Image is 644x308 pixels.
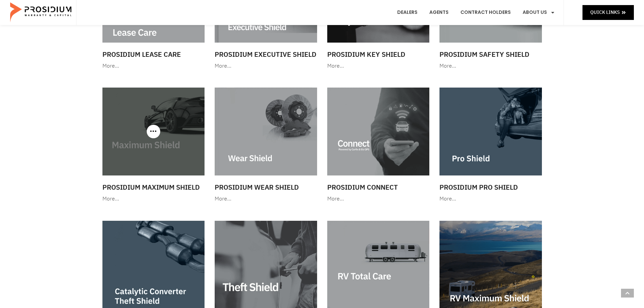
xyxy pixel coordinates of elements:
a: Prosidium Pro Shield More… [436,84,545,207]
h3: Prosidium Wear Shield [215,182,317,192]
h3: Prosidium Key Shield [327,49,430,60]
h3: Prosidium Connect [327,182,430,192]
span: Quick Links [590,8,620,17]
div: More… [102,61,205,71]
a: Prosidium Wear Shield More… [211,84,320,207]
div: More… [439,194,542,204]
div: More… [439,61,542,71]
a: Quick Links [582,5,634,20]
a: Prosidium Connect More… [324,84,433,207]
h3: Prosidium Safety Shield [439,49,542,60]
div: More… [215,194,317,204]
h3: Prosidium Executive Shield [215,49,317,60]
div: More… [215,61,317,71]
div: More… [327,194,430,204]
a: Prosidium Maximum Shield More… [99,84,208,207]
div: More… [327,61,430,71]
div: More… [102,194,205,204]
h3: Prosidium Pro Shield [439,182,542,192]
h3: Prosidium Maximum Shield [102,182,205,192]
h3: Prosidium Lease Care [102,49,205,60]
